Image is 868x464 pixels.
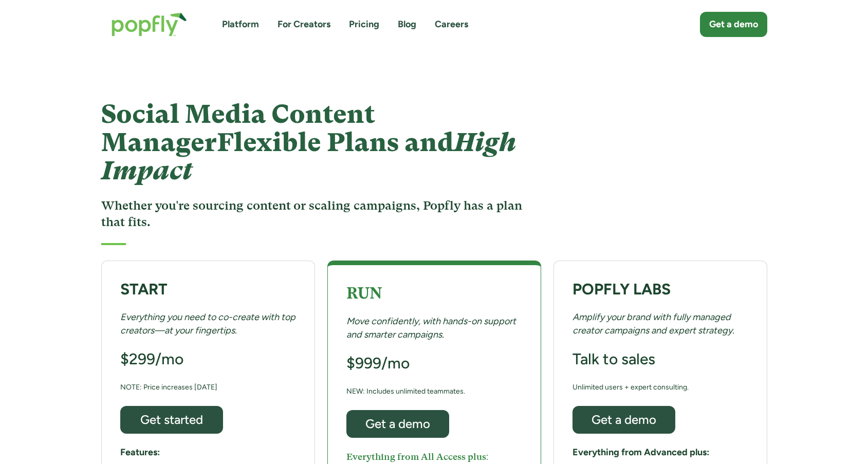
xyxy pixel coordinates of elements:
[278,18,330,31] a: For Creators
[346,450,489,463] h5: Everything from All Access plus:
[101,2,197,47] a: home
[101,100,527,185] h1: Social Media Content Manager
[582,413,666,426] div: Get a demo
[572,446,709,459] h5: Everything from Advanced plus:
[346,385,465,398] div: NEW: Includes unlimited teammates.
[700,12,767,37] a: Get a demo
[572,349,655,369] h3: Talk to sales
[120,280,168,299] strong: START
[346,315,516,340] em: Move confidently, with hands-on support and smarter campaigns.
[120,381,217,394] div: NOTE: Price increases [DATE]
[435,18,468,31] a: Careers
[572,280,671,299] strong: POPFLY LABS
[101,127,516,185] em: High Impact
[222,18,259,31] a: Platform
[709,18,758,31] div: Get a demo
[120,446,160,459] h5: Features:
[101,197,527,231] h3: Whether you're sourcing content or scaling campaigns, Popfly has a plan that fits.
[346,284,382,302] strong: RUN
[101,127,516,185] span: Flexible Plans and
[346,410,449,438] a: Get a demo
[572,381,689,394] div: Unlimited users + expert consulting.
[356,417,440,430] div: Get a demo
[349,18,379,31] a: Pricing
[120,406,223,434] a: Get started
[398,18,416,31] a: Blog
[120,311,296,336] em: Everything you need to co-create with top creators—at your fingertips.
[572,311,734,336] em: Amplify your brand with fully managed creator campaigns and expert strategy.
[572,406,675,434] a: Get a demo
[120,349,183,369] h3: $299/mo
[346,354,410,373] h3: $999/mo
[130,413,214,426] div: Get started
